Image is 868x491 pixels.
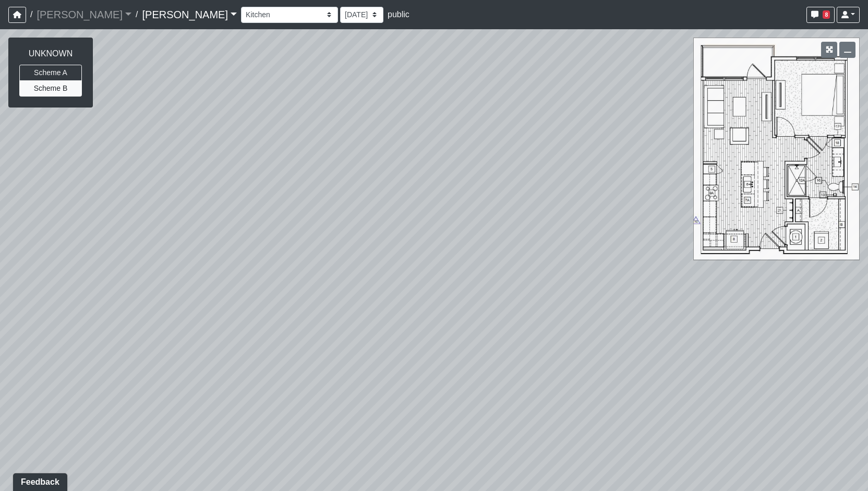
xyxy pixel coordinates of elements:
a: [PERSON_NAME] [142,4,237,25]
h6: UNKNOWN [19,49,82,58]
button: 8 [806,7,835,23]
span: / [131,4,142,25]
a: [PERSON_NAME] [37,4,131,25]
iframe: Ybug feedback widget [8,470,69,491]
button: Scheme A [19,65,82,81]
span: 8 [823,10,830,19]
span: public [388,10,409,19]
span: / [26,4,37,25]
button: Scheme B [19,80,82,97]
